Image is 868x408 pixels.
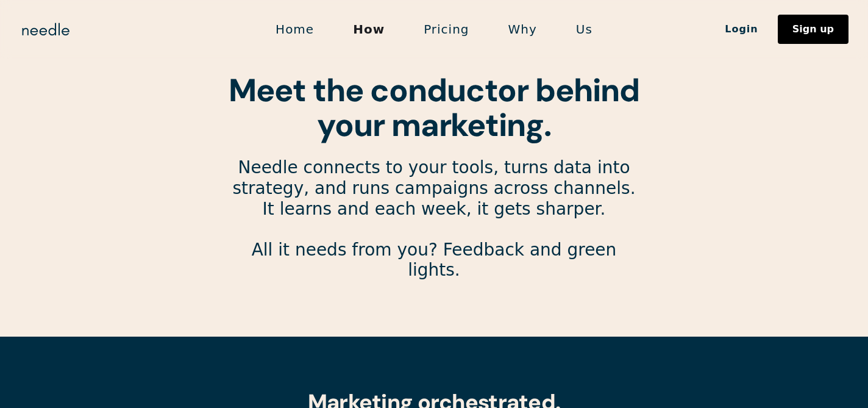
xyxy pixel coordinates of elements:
a: Pricing [404,16,488,42]
a: Sign up [778,15,848,44]
p: Needle connects to your tools, turns data into strategy, and runs campaigns across channels. It l... [227,157,641,301]
a: Login [705,19,778,40]
div: Sign up [792,24,834,34]
a: Why [489,16,557,42]
strong: Meet the conductor behind your marketing. [229,70,639,146]
a: How [333,16,404,42]
a: Us [557,16,612,42]
a: Home [256,16,333,42]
